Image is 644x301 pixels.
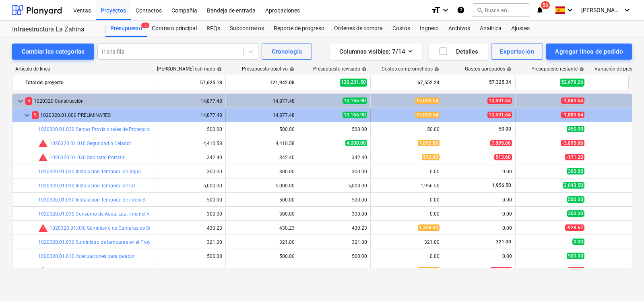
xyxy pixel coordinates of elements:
div: 121,942.08 [229,76,295,89]
span: -928.67 [565,224,584,231]
div: 0.00 [374,211,440,217]
div: 14,877.48 [157,98,222,104]
span: 5 [141,23,149,28]
span: Los costos asociados exceden el presupuesto revisado [38,266,48,275]
div: 5,000.00 [229,183,295,189]
div: 500.00 [301,127,367,132]
span: -68.12 [568,267,584,273]
div: 0.00 [446,225,512,231]
div: Exportación [500,46,534,57]
span: Los costos asociados exceden el presupuesto revisado [38,139,48,148]
div: Agregar línea de pedido [555,46,623,57]
button: Detalles [429,44,488,60]
a: Archivos [444,21,475,37]
div: Cronología [272,46,302,57]
a: 1020320.01.030 Sanitario Portatil [50,155,124,160]
div: Detalles [438,46,478,57]
div: 342.40 [301,155,367,160]
a: 1020320.01.030 Instalacion Temporal de luz [38,183,136,189]
i: keyboard_arrow_down [441,5,450,15]
a: Presupuesto5 [105,21,147,37]
div: 5,000.00 [157,183,222,189]
span: 15,050.54 [415,98,440,104]
span: keyboard_arrow_down [16,96,25,106]
div: 342.40 [229,155,295,160]
span: 500.00 [567,253,584,259]
div: 0.00 [446,211,512,217]
div: 430.23 [157,225,222,231]
div: 321.00 [229,239,295,245]
a: Contrato principal [147,21,202,37]
a: Ingreso [415,21,444,37]
div: 5,000.00 [301,183,367,189]
div: 0.00 [446,253,512,259]
div: Presupuesto [105,21,147,37]
div: Total del proyecto [25,76,150,89]
a: Analítica [475,21,506,37]
div: 321.00 [157,239,222,245]
span: 1,041.39 [490,267,512,273]
span: 13,166.90 [343,112,367,118]
span: 5 [32,111,39,119]
span: 56 [541,1,550,9]
div: Widget de chat [604,262,644,301]
div: 0.00 [374,169,440,174]
a: 1020320.01.030 Consumo de Agua, Luz , Internet y Hielo Mensual [38,211,182,217]
span: Los costos asociados exceden el presupuesto revisado [38,153,48,162]
a: 1020320.01.030 Instalacion Temporal de Agua [38,169,141,174]
span: -3,895.86 [561,140,584,146]
div: 300.00 [301,211,367,217]
i: keyboard_arrow_down [565,5,575,15]
span: 513.60 [494,154,512,160]
span: help [578,67,584,72]
a: RFQs [202,21,225,37]
span: 1,041.39 [418,267,440,273]
div: 500.00 [157,127,222,132]
a: 1020320.01.010 Adecuaciones para celador [38,253,135,259]
span: 52,679.26 [560,79,584,86]
a: Subcontratos [225,21,269,37]
a: 1020320.01.010 Seguridad o Celador [50,141,131,146]
span: 57,325.34 [488,79,512,86]
span: Los costos asociados exceden el presupuesto revisado [38,223,48,233]
div: Presupuesto objetivo [242,66,294,72]
div: 14,877.48 [229,112,295,118]
span: keyboard_arrow_down [22,110,32,120]
div: 1020320 Construcción [25,95,150,108]
a: Costos [388,21,415,37]
div: 500.00 [157,253,222,259]
a: 1020320.01.030 Suministro de Camaras de Seguridad [50,225,168,231]
div: 14,877.48 [229,98,295,104]
div: 1020320.01.000 PRELIMINARES [32,109,150,122]
a: Ordenes de compra [329,21,388,37]
div: 300.00 [157,211,222,217]
span: 513.60 [422,154,440,160]
div: 57,625.18 [157,76,222,89]
div: Artículo de línea [12,66,153,72]
span: 15,050.54 [415,112,440,118]
div: 430.23 [301,225,367,231]
iframe: Chat Widget [604,262,644,301]
span: 1,358.90 [418,224,440,231]
a: 1020320.01.030 Suministro de lamparas en el Proyecto [38,239,160,245]
a: Reporte de progreso [269,21,329,37]
span: -171.20 [565,154,584,160]
button: Cronología [262,44,312,60]
span: 300.00 [567,168,584,174]
a: Ajustes [506,21,535,37]
div: [PERSON_NAME] estimado [157,66,222,72]
span: help [505,67,512,72]
div: 1,956.50 [374,183,440,189]
div: 0.00 [374,253,440,259]
span: 4,000.00 [345,140,367,146]
span: 321.00 [495,239,512,245]
span: help [433,67,439,72]
div: 300.00 [301,169,367,174]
